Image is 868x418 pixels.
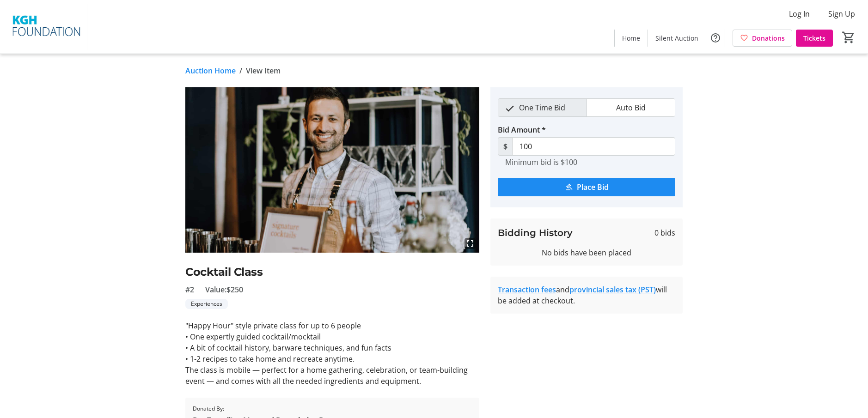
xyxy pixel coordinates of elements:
h2: Cocktail Class [185,264,479,280]
span: / [239,65,242,76]
button: Place Bid [498,178,675,196]
p: • One expertly guided cocktail/mocktail [185,331,479,342]
span: Log In [789,8,810,19]
button: Help [706,29,725,47]
tr-hint: Minimum bid is $100 [505,158,577,167]
a: provincial sales tax (PST) [569,285,656,295]
mat-icon: fullscreen [465,238,476,249]
span: #2 [185,284,194,295]
p: "Happy Hour" style private class for up to 6 people [185,320,479,331]
div: No bids have been placed [498,247,675,258]
span: Donations [752,33,785,43]
a: Auction Home [185,65,236,76]
button: Log In [782,6,817,21]
div: and will be added at checkout. [498,284,675,306]
p: The class is mobile — perfect for a home gathering, celebration, or team-building event — and com... [185,364,479,387]
span: $ [498,137,513,156]
tr-label-badge: Experiences [185,299,228,309]
button: Cart [840,29,857,46]
span: Sign Up [828,8,855,19]
button: Sign Up [821,6,862,21]
p: • A bit of cocktail history, barware techniques, and fun facts [185,342,479,353]
span: Donated By: [193,405,331,413]
span: View Item [246,65,281,76]
a: Silent Auction [648,30,706,47]
span: 0 bids [654,227,675,238]
span: Place Bid [577,182,609,193]
a: Donations [733,30,792,47]
img: Image [185,87,479,253]
span: Value: $250 [205,284,243,295]
p: • 1-2 recipes to take home and recreate anytime. [185,353,479,364]
a: Home [615,30,648,47]
a: Transaction fees [498,285,556,295]
span: Auto Bid [611,99,651,116]
span: One Time Bid [513,99,571,116]
label: Bid Amount * [498,124,546,135]
img: KGH Foundation's Logo [6,4,88,50]
span: Tickets [803,33,825,43]
span: Silent Auction [655,33,698,43]
span: Home [622,33,640,43]
a: Tickets [796,30,833,47]
h3: Bidding History [498,226,573,240]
